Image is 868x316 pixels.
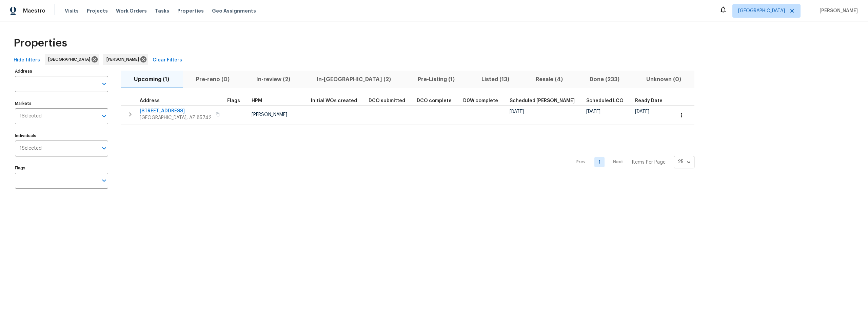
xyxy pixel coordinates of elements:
span: Scheduled LCO [586,98,624,103]
span: [GEOGRAPHIC_DATA] [48,56,93,63]
span: [STREET_ADDRESS] [140,108,212,114]
span: Clear Filters [153,56,182,64]
span: [GEOGRAPHIC_DATA], AZ 85742 [140,114,212,121]
label: Flags [15,166,108,170]
span: In-[GEOGRAPHIC_DATA] (2) [308,75,400,84]
span: Initial WOs created [311,98,357,103]
span: Done (233) [580,75,629,84]
span: Maestro [23,7,45,14]
button: Open [99,111,109,121]
span: Address [140,98,160,103]
span: HPM [252,98,262,103]
label: Address [15,69,108,73]
span: [PERSON_NAME] [817,7,858,14]
span: Hide filters [14,56,40,64]
span: [DATE] [510,109,524,114]
span: [DATE] [635,109,649,114]
span: [GEOGRAPHIC_DATA] [738,7,785,14]
button: Open [99,79,109,89]
p: Items Per Page [632,159,666,166]
span: Resale (4) [527,75,572,84]
div: 25 [674,153,694,171]
span: Pre-reno (0) [187,75,239,84]
span: Tasks [155,8,169,13]
span: DCO submitted [369,98,405,103]
span: DCO complete [417,98,452,103]
span: Pre-Listing (1) [409,75,464,84]
span: Upcoming (1) [125,75,179,84]
button: Open [99,144,109,153]
span: Flags [227,98,240,103]
span: Projects [87,7,108,14]
button: Open [99,176,109,185]
span: Unknown (0) [637,75,690,84]
span: Visits [65,7,79,14]
label: Markets [15,101,108,106]
button: Hide filters [11,54,43,67]
button: Clear Filters [150,54,185,67]
span: [PERSON_NAME] [252,112,287,117]
span: D0W complete [463,98,498,103]
span: [DATE] [586,109,600,114]
label: Individuals [15,134,108,138]
span: [PERSON_NAME] [106,56,142,63]
span: Ready Date [635,98,663,103]
a: Goto page 1 [594,157,605,167]
span: 1 Selected [20,146,42,151]
nav: Pagination Navigation [570,129,694,196]
div: [PERSON_NAME] [103,54,148,65]
span: Work Orders [116,7,147,14]
span: In-review (2) [247,75,299,84]
span: Geo Assignments [212,7,256,14]
span: Properties [177,7,204,14]
span: Listed (13) [472,75,518,84]
span: Scheduled [PERSON_NAME] [510,98,575,103]
div: [GEOGRAPHIC_DATA] [45,54,99,65]
span: 1 Selected [20,113,42,119]
span: Properties [14,40,67,47]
